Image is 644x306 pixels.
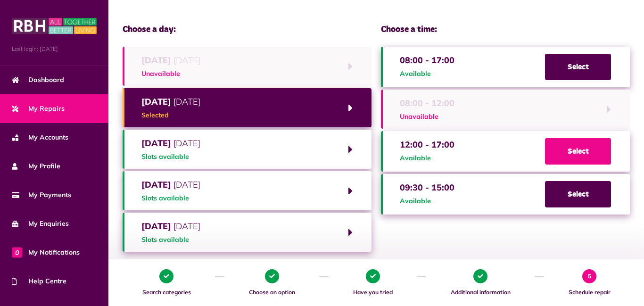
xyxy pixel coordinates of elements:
span: [DATE] [141,54,200,66]
span: [DATE] [141,137,200,149]
span: My Accounts [12,132,68,142]
strong: 09:30 - 15:00 [400,182,454,193]
span: [DATE] [141,178,200,191]
span: Slots available [141,193,200,203]
h4: Choose a time: [381,25,630,35]
strong: 08:00 - 17:00 [400,55,454,66]
span: Slots available [141,235,200,245]
span: Available [400,196,454,206]
span: My Enquiries [12,219,69,229]
strong: [DATE] [141,55,171,66]
strong: [DATE] [141,221,171,232]
span: Slots available [141,152,200,162]
button: 08:00 - 17:00AvailableSelect [381,47,630,87]
span: [DATE] [141,95,200,108]
strong: 08:00 - 12:00 [400,98,454,108]
span: Unavailable [400,112,454,122]
img: MyRBH [12,17,97,35]
button: 12:00 - 17:00AvailableSelect [381,131,630,172]
button: [DATE] [DATE]Slots available [123,171,372,210]
span: My Payments [12,190,71,200]
span: 2 [265,269,279,283]
span: My Notifications [12,248,80,257]
span: Have you tried [333,288,412,297]
span: Available [400,153,454,163]
button: 09:30 - 15:00AvailableSelect [381,174,630,215]
span: My Profile [12,161,60,171]
strong: [DATE] [141,179,171,190]
span: Select [545,138,611,165]
button: [DATE] [DATE]Selected [123,88,372,127]
span: Dashboard [12,75,64,85]
span: 5 [582,269,596,283]
span: 4 [473,269,487,283]
strong: 12:00 - 17:00 [400,139,454,150]
span: Available [400,69,454,79]
span: Unavailable [141,69,200,79]
span: [DATE] [141,220,200,232]
span: Schedule repair [549,288,630,297]
span: 1 [159,269,173,283]
span: Selected [141,110,200,120]
span: Last login: [DATE] [12,45,97,53]
span: 3 [366,269,380,283]
strong: [DATE] [141,138,171,149]
button: [DATE] [DATE]Slots available [123,130,372,169]
h4: Choose a day: [123,25,372,35]
button: [DATE] [DATE]Unavailable [123,47,372,86]
span: Search categories [123,288,210,297]
strong: [DATE] [141,96,171,107]
span: 0 [12,247,22,257]
span: Select [545,54,611,80]
span: My Repairs [12,104,65,114]
button: [DATE] [DATE]Slots available [123,213,372,252]
span: Additional information [431,288,530,297]
button: 08:00 - 12:00Unavailable [381,90,630,129]
span: Select [545,181,611,207]
span: Help Centre [12,276,66,286]
span: Choose an option [229,288,314,297]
